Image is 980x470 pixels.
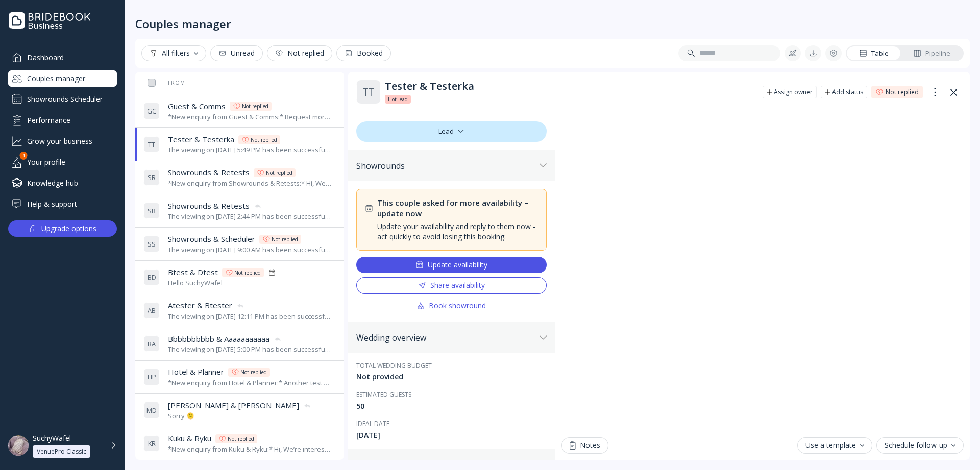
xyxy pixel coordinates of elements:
[143,335,160,352] div: B A
[168,300,232,311] span: Atester & Btester
[388,95,408,103] span: Hot lead
[797,437,872,454] button: Use a template
[168,411,311,421] div: Sorry 🫠
[143,136,160,152] div: T T
[218,49,255,57] div: Unread
[859,49,889,58] div: Table
[143,79,185,86] div: From
[8,49,117,66] a: Dashboard
[8,174,117,191] a: Knowledge hub
[336,45,391,61] button: Booked
[356,401,547,411] div: 50
[356,332,535,343] div: Wedding overview
[168,200,250,211] span: Showrounds & Retests
[168,367,224,377] span: Hotel & Planner
[561,437,608,454] button: Notes
[168,311,332,321] div: The viewing on [DATE] 12:11 PM has been successfully cancelled by SuchyWafel.
[832,88,863,96] div: Add status
[356,257,547,273] button: Update availability
[8,153,117,170] div: Your profile
[210,45,263,61] button: Unread
[143,402,160,418] div: M D
[168,167,250,178] span: Showrounds & Retests
[143,203,160,219] div: S R
[168,245,332,255] div: The viewing on [DATE] 9:00 AM has been successfully cancelled by SuchyWafel.
[356,277,547,294] button: Share availability
[913,49,950,58] div: Pipeline
[356,390,547,399] div: Estimated guests
[168,378,332,388] div: *New enquiry from Hotel & Planner:* Another test message *They're interested in receiving the fol...
[168,234,255,244] span: Showrounds & Scheduler
[356,361,547,370] div: Total wedding budget
[168,444,332,454] div: *New enquiry from Kuku & Ryku:* Hi, We’re interested in your venue for our wedding! We would like...
[41,221,96,236] div: Upgrade options
[8,220,117,237] button: Upgrade options
[356,80,381,104] div: T T
[143,169,160,186] div: S R
[143,369,160,385] div: H P
[266,169,292,177] div: Not replied
[168,433,211,444] span: Kuku & Ryku
[234,268,261,277] div: Not replied
[876,437,964,454] button: Schedule follow-up
[385,80,754,93] div: Tester & Testerka
[168,145,332,155] div: The viewing on [DATE] 5:49 PM has been successfully cancelled by SuchyWafel.
[886,88,919,96] div: Not replied
[8,91,117,107] a: Showrounds Scheduler
[143,302,160,319] div: A B
[805,441,864,450] div: Use a template
[356,372,547,382] div: Not provided
[8,111,117,128] a: Performance
[267,45,332,61] button: Not replied
[416,302,486,310] div: Book showround
[8,70,117,87] a: Couples manager
[37,447,86,456] div: VenuePro Classic
[415,261,487,269] div: Update availability
[141,45,206,61] button: All filters
[570,441,600,450] div: Notes
[242,102,268,110] div: Not replied
[275,49,324,57] div: Not replied
[240,368,267,376] div: Not replied
[135,16,231,31] div: Couples manager
[356,121,547,142] div: Lead
[272,235,298,243] div: Not replied
[356,430,547,440] div: [DATE]
[8,132,117,149] a: Grow your business
[356,298,547,314] button: Book showround
[8,195,117,212] a: Help & support
[228,435,254,443] div: Not replied
[168,345,332,354] div: The viewing on [DATE] 5:00 PM has been successfully cancelled by SuchyWafel.
[168,112,332,122] div: *New enquiry from Guest & Comms:* Request more availability test message. *They're interested in ...
[143,236,160,252] div: S S
[8,153,117,170] a: Your profile1
[168,178,332,188] div: *New enquiry from Showrounds & Retests:* Hi, We're interested in your venue! Can you let us know ...
[561,113,964,431] iframe: Chat
[8,435,29,456] img: dpr=1,fit=cover,g=face,w=48,h=48
[143,435,160,452] div: K R
[168,101,226,112] span: Guest & Comms
[143,269,160,285] div: B D
[150,49,198,57] div: All filters
[143,103,160,119] div: G C
[377,221,538,242] div: Update your availability and reply to them now - act quickly to avoid losing this booking.
[356,419,547,428] div: Ideal date
[168,267,218,278] span: Btest & Dtest
[20,152,28,160] div: 1
[356,459,535,469] div: Contact details
[168,333,269,344] span: Bbbbbbbbbb & Aaaaaaaaaaa
[418,281,485,289] div: Share availability
[345,49,383,57] div: Booked
[377,197,538,219] div: This couple asked for more availability – update now
[168,212,332,221] div: The viewing on [DATE] 2:44 PM has been successfully cancelled by SuchyWafel.
[33,434,71,443] div: SuchyWafel
[168,134,234,145] span: Tester & Testerka
[168,278,276,288] div: Hello SuchyWafel
[885,441,955,450] div: Schedule follow-up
